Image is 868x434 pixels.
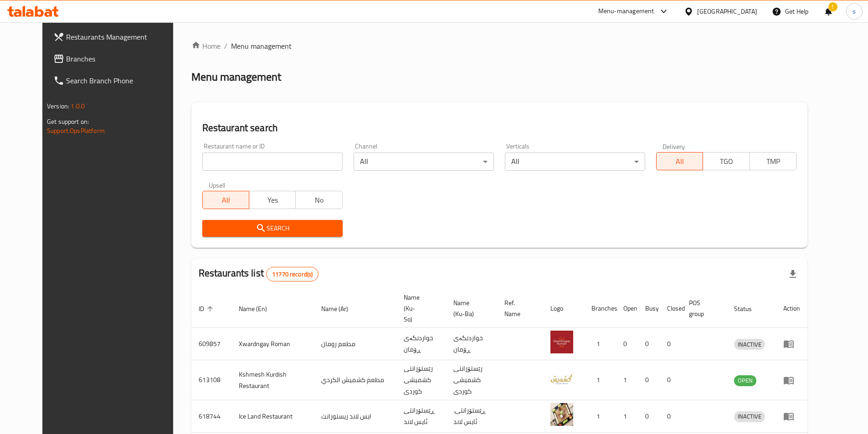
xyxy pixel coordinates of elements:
[697,6,757,16] div: [GEOGRAPHIC_DATA]
[446,400,497,433] td: .ڕێستۆرانتی ئایس لاند
[638,328,660,360] td: 0
[202,191,249,209] button: All
[253,194,292,207] span: Yes
[550,403,573,426] img: Ice Land Restaurant
[550,331,573,353] img: Xwardngay Roman
[231,328,314,360] td: Xwardngay Roman
[543,289,584,328] th: Logo
[191,360,231,400] td: 613108
[734,411,765,422] div: INACTIVE
[210,223,335,234] span: Search
[660,289,682,328] th: Closed
[750,152,796,170] button: TMP
[199,266,319,281] h2: Restaurants list
[660,400,682,433] td: 0
[656,152,703,170] button: All
[660,328,682,360] td: 0
[396,328,446,360] td: خواردنگەی ڕۆمان
[249,191,296,209] button: Yes
[46,70,187,92] a: Search Branch Phone
[638,400,660,433] td: 0
[703,152,750,170] button: TGO
[266,267,318,281] div: Total records count
[202,153,343,171] input: Search for restaurant name or ID..
[616,289,638,328] th: Open
[47,100,69,112] span: Version:
[446,328,497,360] td: خواردنگەی ڕۆمان
[224,41,227,51] li: /
[314,328,396,360] td: مطعم رومان
[239,303,279,314] span: Name (En)
[734,375,756,386] span: OPEN
[616,328,638,360] td: 0
[71,100,85,112] span: 1.0.0
[754,155,793,168] span: TMP
[853,6,856,16] span: s
[734,339,765,350] span: INACTIVE
[776,289,807,328] th: Action
[783,338,800,349] div: Menu
[404,292,435,325] span: Name (Ku-So)
[202,220,343,237] button: Search
[231,400,314,433] td: Ice Land Restaurant
[191,41,221,51] a: Home
[734,339,765,350] div: INACTIVE
[191,328,231,360] td: 609857
[46,48,187,70] a: Branches
[199,303,216,314] span: ID
[734,375,756,386] div: OPEN
[267,270,318,279] span: 11770 record(s)
[660,360,682,400] td: 0
[191,70,281,84] h2: Menu management
[46,26,187,48] a: Restaurants Management
[295,191,342,209] button: No
[505,153,645,171] div: All
[354,153,494,171] div: All
[206,194,246,207] span: All
[584,400,616,433] td: 1
[396,360,446,400] td: رێستۆرانتی کشمیشى كوردى
[314,400,396,433] td: ايس لاند ريستورانت
[734,303,764,314] span: Status
[584,328,616,360] td: 1
[66,31,180,42] span: Restaurants Management
[504,297,532,319] span: Ref. Name
[734,411,765,422] span: INACTIVE
[616,400,638,433] td: 1
[66,75,180,86] span: Search Branch Phone
[314,360,396,400] td: مطعم كشميش الكردي
[191,41,807,51] nav: breadcrumb
[638,360,660,400] td: 0
[584,360,616,400] td: 1
[782,263,804,285] div: Export file
[663,143,685,149] label: Delivery
[47,125,105,137] a: Support.OpsPlatform
[707,155,746,168] span: TGO
[231,41,292,51] span: Menu management
[321,303,360,314] span: Name (Ar)
[209,182,226,188] label: Upsell
[453,297,486,319] span: Name (Ku-Ba)
[47,116,89,128] span: Get support on:
[191,400,231,433] td: 618744
[598,6,654,17] div: Menu-management
[66,53,180,64] span: Branches
[299,194,339,207] span: No
[584,289,616,328] th: Branches
[689,297,716,319] span: POS group
[660,155,699,168] span: All
[616,360,638,400] td: 1
[783,411,800,422] div: Menu
[783,375,800,386] div: Menu
[638,289,660,328] th: Busy
[231,360,314,400] td: Kshmesh Kurdish Restaurant
[446,360,497,400] td: رێستۆرانتی کشمیشى كوردى
[396,400,446,433] td: ڕێستۆرانتی ئایس لاند
[550,367,573,390] img: Kshmesh Kurdish Restaurant
[202,121,796,135] h2: Restaurant search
